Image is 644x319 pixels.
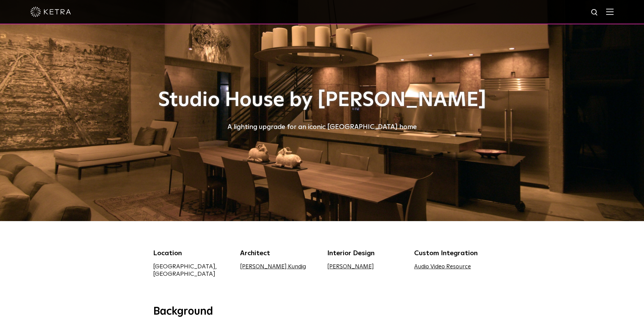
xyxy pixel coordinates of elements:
[30,7,71,17] img: ketra-logo-2019-white
[153,305,491,319] h3: Background
[591,8,599,17] img: search icon
[327,264,374,270] a: [PERSON_NAME]
[327,248,404,258] div: Interior Design
[240,264,306,270] a: [PERSON_NAME] Kundig
[414,264,471,270] a: Audio Video Resource
[153,263,230,278] div: [GEOGRAPHIC_DATA], [GEOGRAPHIC_DATA]
[153,89,491,111] h1: Studio House by [PERSON_NAME]
[153,248,230,258] div: Location
[414,248,491,258] div: Custom Integration
[240,248,317,258] div: Architect
[606,8,614,15] img: Hamburger%20Nav.svg
[153,122,491,132] div: A lighting upgrade for an iconic [GEOGRAPHIC_DATA] home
